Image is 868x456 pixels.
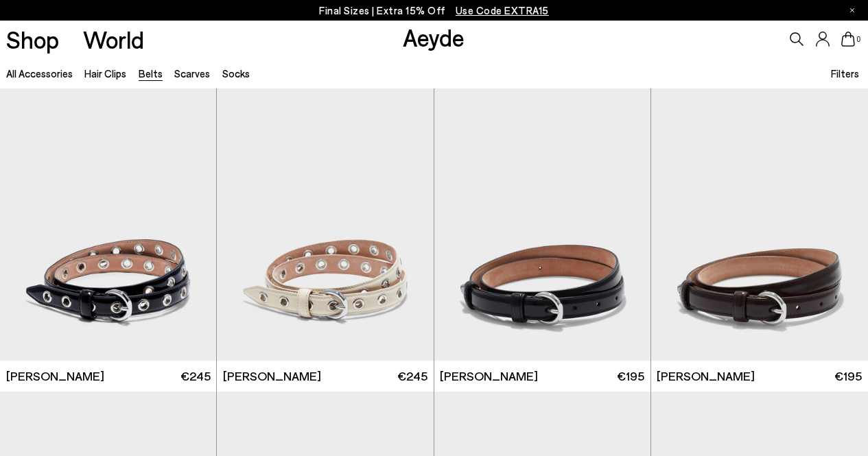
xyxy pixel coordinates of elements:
img: Reed Eyelet Belt [217,88,433,361]
a: All accessories [6,67,73,80]
a: Shop [6,27,59,51]
a: Belts [139,67,163,80]
a: [PERSON_NAME] €195 [651,361,868,392]
span: [PERSON_NAME] [657,368,755,385]
a: Aeyde [403,23,465,51]
span: €195 [834,368,862,385]
a: World [83,27,144,51]
span: [PERSON_NAME] [440,368,538,385]
span: Filters [831,67,859,80]
a: Hair Clips [84,67,126,80]
span: 0 [855,36,862,43]
span: €245 [397,368,427,385]
img: Reed Leather Belt [651,88,868,361]
span: Navigate to /collections/ss25-final-sizes [456,4,549,16]
a: [PERSON_NAME] €195 [434,361,650,392]
span: €195 [617,368,644,385]
a: [PERSON_NAME] €245 [217,361,433,392]
a: Socks [222,67,250,80]
span: [PERSON_NAME] [6,368,104,385]
span: [PERSON_NAME] [223,368,321,385]
span: €245 [180,368,211,385]
a: 0 [841,32,855,47]
p: Final Sizes | Extra 15% Off [319,2,549,19]
img: Reed Leather Belt [434,88,650,361]
a: Scarves [174,67,210,80]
